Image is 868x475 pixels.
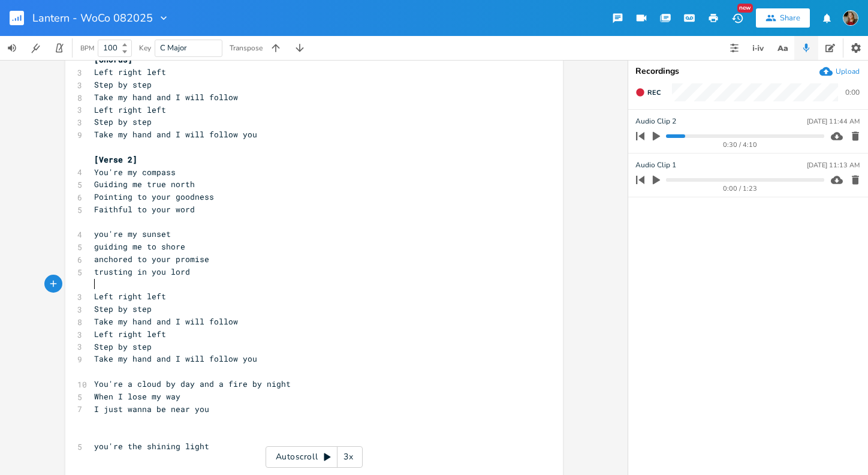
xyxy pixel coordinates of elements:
div: Autoscroll [266,446,363,468]
span: Take my hand and I will follow you [94,129,257,140]
button: Upload [819,65,860,78]
span: anchored to your promise [94,254,209,264]
div: BPM [80,45,94,52]
span: You're my compass [94,167,176,178]
span: Rec [647,88,661,97]
div: Recordings [635,67,861,76]
span: you're the shining light [94,441,209,452]
span: Step by step [94,341,152,352]
span: Take my hand and I will follow you [94,353,257,364]
div: Key [139,44,151,52]
span: Audio Clip 2 [635,116,676,127]
span: [Verse 2] [94,154,137,165]
div: 3x [337,446,359,468]
span: Step by step [94,79,152,90]
button: Rec [631,83,665,102]
div: Share [780,13,800,23]
span: Take my hand and I will follow [94,316,238,327]
span: guiding me to shore [94,241,185,252]
span: trusting in you lord [94,266,190,277]
button: New [725,7,749,29]
div: 0:00 / 1:23 [656,185,824,192]
img: Sheree Wright [843,10,858,26]
span: Pointing to your goodness [94,191,214,202]
span: Left right left [94,67,166,77]
span: Left right left [94,104,166,115]
span: You're a cloud by day and a fire by night [94,378,291,389]
button: Share [756,8,810,28]
span: Take my hand and I will follow [94,92,238,103]
div: 0:30 / 4:10 [656,142,824,148]
div: Transpose [230,44,263,52]
span: Step by step [94,116,152,127]
span: Audio Clip 1 [635,160,676,171]
span: Guiding me true north [94,179,195,190]
span: Step by step [94,303,152,314]
span: Left right left [94,291,166,302]
div: Upload [836,67,860,76]
div: New [737,4,753,13]
span: C Major [160,43,187,53]
span: Lantern - WoCo 082025 [32,13,153,23]
span: you're my sunset [94,229,171,239]
span: I just wanna be near you [94,404,209,414]
div: 0:00 [845,89,860,96]
span: When I lose my way [94,391,180,402]
div: [DATE] 11:44 AM [807,118,860,125]
span: Left right left [94,329,166,339]
div: [DATE] 11:13 AM [807,162,860,169]
span: Faithful to your word [94,204,195,215]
